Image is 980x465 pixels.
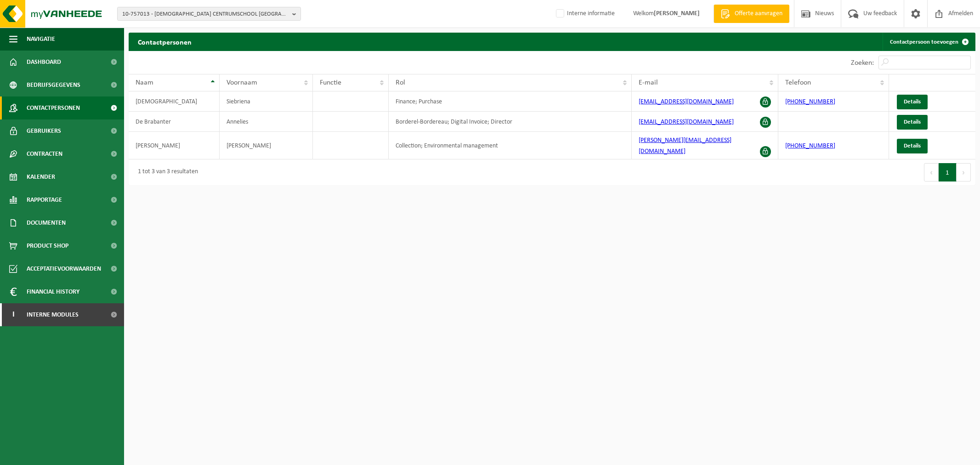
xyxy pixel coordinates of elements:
span: Contracten [27,142,62,165]
span: 10-757013 - [DEMOGRAPHIC_DATA] CENTRUMSCHOOL [GEOGRAPHIC_DATA] [122,7,289,21]
td: Finance; Purchase [389,91,632,112]
a: [EMAIL_ADDRESS][DOMAIN_NAME] [639,119,734,125]
span: Contactpersonen [27,96,80,119]
h2: Contactpersonen [129,33,201,51]
td: Annelies [220,112,312,132]
button: 10-757013 - [DEMOGRAPHIC_DATA] CENTRUMSCHOOL [GEOGRAPHIC_DATA] [117,7,301,21]
span: I [9,303,17,326]
span: Voornaam [227,79,257,86]
a: [EMAIL_ADDRESS][DOMAIN_NAME] [639,98,734,105]
td: De Brabanter [129,112,220,132]
span: Navigatie [27,28,55,51]
span: Product Shop [27,234,68,257]
td: Borderel-Bordereau; Digital Invoice; Director [389,112,632,132]
span: Details [904,99,921,105]
label: Zoeken: [851,59,874,67]
a: Offerte aanvragen [714,5,789,23]
div: 1 tot 3 van 3 resultaten [133,164,198,181]
td: [DEMOGRAPHIC_DATA] [129,91,220,112]
button: 1 [939,163,957,181]
span: Functie [320,79,341,86]
span: Bedrijfsgegevens [27,74,80,96]
span: Acceptatievoorwaarden [27,257,101,280]
td: Siebriena [220,91,312,112]
span: E-mail [639,79,658,86]
span: Rol [396,79,405,86]
span: Rapportage [27,188,62,211]
button: Next [957,163,971,181]
a: [PHONE_NUMBER] [785,142,835,149]
span: Telefoon [785,79,811,86]
a: [PERSON_NAME][EMAIL_ADDRESS][DOMAIN_NAME] [639,137,731,155]
span: Interne modules [27,303,79,326]
a: Details [897,139,928,153]
span: Documenten [27,211,66,234]
span: Details [904,119,921,125]
span: Dashboard [27,51,61,74]
td: [PERSON_NAME] [220,132,312,159]
span: Details [904,143,921,149]
span: Financial History [27,280,79,303]
span: Naam [136,79,153,86]
td: Collection; Environmental management [389,132,632,159]
a: Details [897,115,928,130]
td: [PERSON_NAME] [129,132,220,159]
strong: [PERSON_NAME] [654,10,700,17]
span: Offerte aanvragen [732,9,785,18]
span: Gebruikers [27,119,61,142]
a: Details [897,95,928,109]
a: Contactpersoon toevoegen [883,33,974,51]
span: Kalender [27,165,55,188]
a: [PHONE_NUMBER] [785,98,835,105]
label: Interne informatie [554,7,615,21]
button: Previous [924,163,939,181]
